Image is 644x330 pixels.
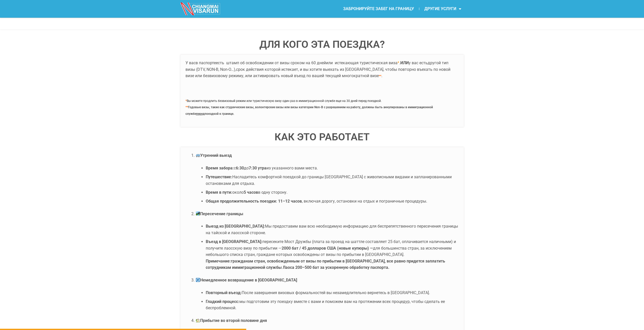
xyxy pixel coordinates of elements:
[258,190,287,195] font: в одну сторону.
[259,38,385,50] font: ДЛЯ КОГО ЭТА ПОЕЗДКА?
[196,60,216,65] font: в паспорте
[196,153,200,157] img: 🚐
[326,60,398,65] font: или истекающая туристическая виза
[200,153,232,158] font: Утренний выезд
[185,60,448,72] font: другой тип визы (DTV, NON-B, Non-O…),
[185,105,433,116] font: Годовые визы, такие как студенческие визы, волонтерские визы или визы категории Non-B с разрешени...
[399,60,400,65] font: .
[206,199,277,204] font: Общая продолжительность поездки:
[381,73,382,78] font: .
[206,239,456,251] font: пересеките Мост Дружбы (плата за проезд на шаттле составляет 25 бат, оплачивается наличными) и по...
[206,224,265,229] font: Выезд из [GEOGRAPHIC_DATA]:
[216,60,326,65] font: есть штамп об освобождении от визы сроком на 60 дней
[409,60,428,65] font: у вас есть
[234,166,236,170] font: с
[275,131,370,143] font: Как это работает
[244,190,258,195] font: 5 часов
[206,299,445,311] font: мы подготовим эту поездку вместе с вами и поможем вам на протяжении всех процедур, чтобы сделать ...
[196,112,205,116] font: перед
[206,259,445,270] font: гражданам стран, освобожденным от визы по прибытии в [GEOGRAPHIC_DATA], все равно придется заплат...
[206,290,242,295] font: Повторный въезд:
[206,224,458,235] font: Мы предоставим вам всю необходимую информацию для беспрепятственного пересечения границы на тайск...
[206,174,232,179] font: Путешествие:
[419,3,466,15] a: ДРУГИЕ УСЛУГИ
[249,166,266,170] font: 7:30 утра
[196,278,200,282] img: 🔄
[338,3,419,15] a: ЗАБРОНИРУЙТЕ ЗАБЕГ НА ГРАНИЦУ
[322,3,466,15] nav: Меню
[242,290,430,295] font: После завершения визовых формальностей вы незамедлительно вернетесь в [GEOGRAPHIC_DATA].
[232,190,244,195] font: около
[196,318,200,322] img: 🏡
[200,318,267,323] font: Прибытие во второй половине дня
[278,199,302,204] font: 11–12 часов
[282,246,373,251] font: 2000 бат / 45 долларов США (новые купюры) —
[266,166,318,170] font: из указанного вами места.
[187,99,382,103] font: Вы можете продлить безвизовый режим или туристическую визу один раз в иммиграционной службе еще н...
[206,239,262,244] font: Въезд в [GEOGRAPHIC_DATA]:
[200,278,297,282] font: Немедленное возвращение в [GEOGRAPHIC_DATA]
[206,299,239,304] font: Гладкий процесс:
[196,211,200,215] img: 🏞️
[244,166,249,170] font: до
[206,166,234,170] font: Время забора:
[185,60,196,65] font: У вас
[302,199,427,204] font: , включая дорогу, остановки на отдых и пограничные процедуры.
[400,60,409,65] font: ИЛИ
[343,6,414,11] font: ЗАБРОНИРУЙТЕ ЗАБЕГ НА ГРАНИЦУ
[236,166,244,170] font: 6:30
[200,211,243,216] font: Пересечение границы
[205,112,234,116] font: поездкой к границе.
[206,190,232,195] font: Время в пути:
[206,174,452,186] font: Насладитесь комфортной поездкой до границы [GEOGRAPHIC_DATA] с живописными видами и запланированн...
[185,67,450,78] font: срок действия которой истекает, и вы хотите выехать из [GEOGRAPHIC_DATA], чтобы повторно въехать ...
[206,259,230,263] font: Примечание
[230,259,231,263] font: :
[424,6,456,11] font: ДРУГИЕ УСЛУГИ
